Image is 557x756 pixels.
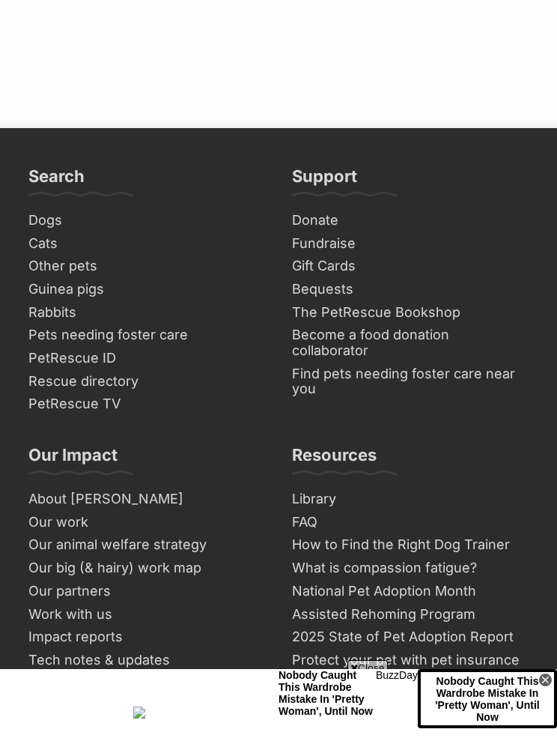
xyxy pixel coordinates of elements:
a: About [PERSON_NAME] [22,488,271,511]
a: The PetRescue Bookshop [286,301,535,324]
span: Close [347,660,388,675]
h3: Support [292,166,357,196]
a: Bequests [286,278,535,301]
h3: Search [28,166,85,196]
a: Our animal welfare strategy [22,533,271,557]
a: Tech notes & updates [22,649,271,672]
a: Become a food donation collaborator [286,324,535,362]
a: PetRescue ID [22,347,271,370]
h3: Resources [292,444,377,474]
a: Our big (& hairy) work map [22,557,271,580]
a: 2025 State of Pet Adoption Report [286,626,535,649]
a: Guinea pigs [22,278,271,301]
a: Other pets [22,255,271,278]
h3: Our Impact [28,444,118,474]
a: Our work [22,511,271,534]
a: Assisted Rehoming Program [286,603,535,626]
a: How to Find the Right Dog Trainer [286,533,535,557]
a: National Pet Adoption Month [286,580,535,603]
a: Library [286,488,535,511]
a: Gift Cards [286,255,535,278]
a: Protect your pet with pet insurance [286,649,535,672]
a: Our partners [22,580,271,603]
a: Work with us [22,603,271,626]
a: What is compassion fatigue? [286,557,535,580]
a: Impact reports [22,626,271,649]
a: FAQ [286,511,535,534]
a: Pets needing foster care [22,324,271,347]
a: Find pets needing foster care near you [286,363,535,401]
a: Rescue directory [22,370,271,393]
a: Rabbits [22,301,271,324]
a: Dogs [22,209,271,232]
a: Fundraise [286,232,535,255]
a: Donate [286,209,535,232]
a: Cats [22,232,271,255]
a: PetRescue TV [22,393,271,416]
